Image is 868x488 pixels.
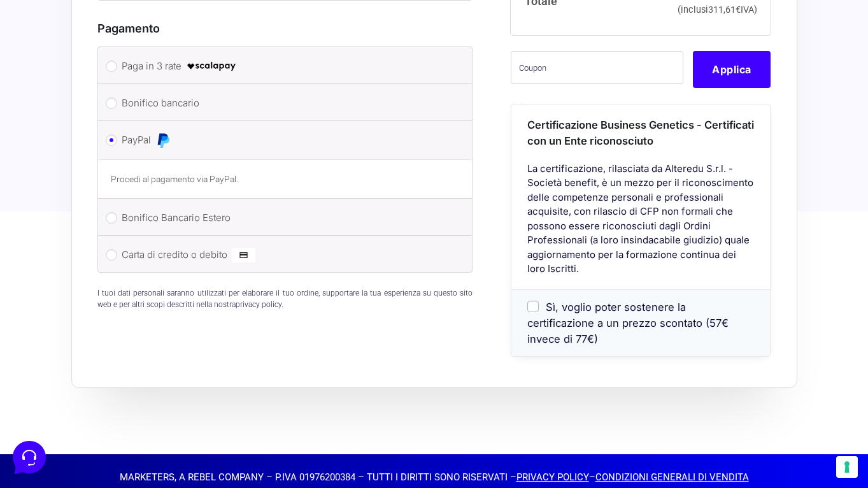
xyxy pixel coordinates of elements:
[836,456,858,478] button: Le tue preferenze relative al consenso per le tecnologie di tracciamento
[186,59,237,74] img: scalapay-logo-black.png
[78,470,791,485] p: MARKETERS, A REBEL COMPANY – P.IVA 01976200384 – TUTTI I DIRITTI SONO RISERVATI – –
[136,158,234,168] a: Apri Centro Assistenza
[232,247,255,262] img: Carta di credito o debito
[97,20,473,37] h3: Pagamento
[527,301,539,312] input: Sì, voglio poter sostenere la certificazione a un prezzo scontato (57€ invece di 77€)
[122,245,445,264] label: Carta di credito o debito
[708,4,741,15] span: 311,61
[527,301,729,345] span: Sì, voglio poter sostenere la certificazione a un prezzo scontato (57€ invece di 77€)
[20,158,99,168] span: Trova una risposta
[111,173,460,186] p: Procedi al pagamento via PayPal.
[122,208,445,227] label: Bonifico Bancario Estero
[110,389,145,400] p: Messaggi
[83,115,188,125] span: Inizia una conversazione
[38,389,60,400] p: Home
[89,371,167,400] button: Messaggi
[10,10,214,31] h2: Ciao da Marketers 👋
[196,389,215,400] p: Aiuto
[595,471,749,483] a: CONDIZIONI GENERALI DI VENDITA
[10,371,89,400] button: Home
[678,4,757,15] small: (inclusi IVA)
[693,51,771,88] button: Applica
[20,71,46,97] img: dark
[97,287,473,310] p: I tuoi dati personali saranno utilizzati per elaborare il tuo ordine, supportare la tua esperienz...
[527,118,754,147] span: Certificazione Business Genetics - Certificati con un Ente riconosciuto
[236,300,281,309] a: privacy policy
[511,162,770,289] div: La certificazione, rilasciata da Alteredu S.r.l. - Società benefit, è un mezzo per il riconoscime...
[122,57,445,76] label: Paga in 3 rate
[736,4,741,15] span: €
[20,107,234,133] button: Inizia una conversazione
[122,131,445,150] label: PayPal
[10,438,48,477] iframe: Customerly Messenger Launcher
[516,471,589,483] a: PRIVACY POLICY
[511,51,683,84] input: Coupon
[61,71,87,97] img: dark
[97,322,473,357] iframe: PayPal
[122,94,445,113] label: Bonifico bancario
[20,51,108,61] span: Le tue conversazioni
[155,133,171,148] img: PayPal
[29,185,208,198] input: Cerca un articolo...
[166,371,245,400] button: Aiuto
[41,71,66,97] img: dark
